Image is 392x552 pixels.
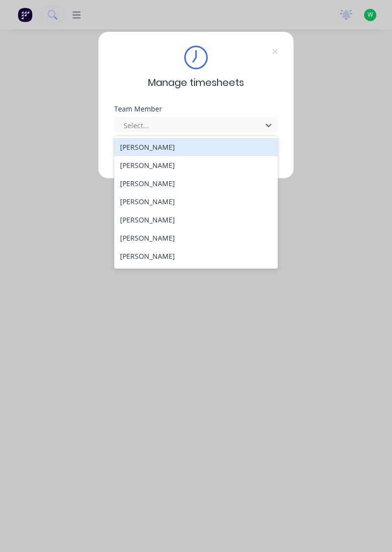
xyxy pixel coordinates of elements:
div: [PERSON_NAME] [114,265,278,283]
div: [PERSON_NAME] [114,156,278,174]
div: Team Member [114,106,278,112]
div: [PERSON_NAME] [114,247,278,265]
span: Manage timesheets [148,75,244,90]
div: [PERSON_NAME] [114,229,278,247]
div: [PERSON_NAME] [114,138,278,156]
div: [PERSON_NAME] [114,211,278,229]
div: [PERSON_NAME] [114,193,278,211]
div: [PERSON_NAME] [114,174,278,193]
